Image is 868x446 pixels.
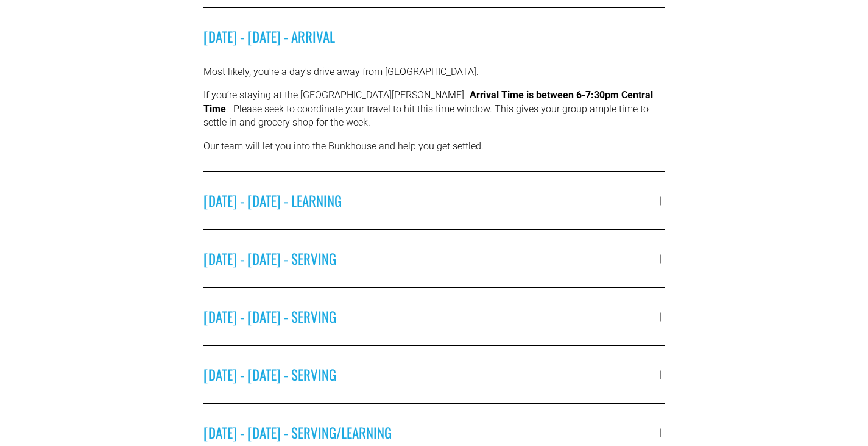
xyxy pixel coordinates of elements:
[203,8,664,65] button: [DATE] - [DATE] - ARRIVAL
[203,65,664,171] div: [DATE] - [DATE] - ARRIVAL
[203,230,664,287] button: [DATE] - [DATE] - SERVING
[203,190,655,211] span: [DATE] - [DATE] - LEARNING
[203,422,655,443] span: [DATE] - [DATE] - SERVING/LEARNING
[203,140,664,153] p: Our team will let you into the Bunkhouse and help you get settled.
[203,88,664,129] p: If you’re staying at the [GEOGRAPHIC_DATA][PERSON_NAME] - . Please seek to coordinate your travel...
[203,89,655,114] strong: Arrival Time is between 6-7:30pm Central Time
[203,306,655,327] span: [DATE] - [DATE] - SERVING
[203,65,664,79] p: Most likely, you're a day's drive away from [GEOGRAPHIC_DATA].
[203,288,664,345] button: [DATE] - [DATE] - SERVING
[203,364,655,385] span: [DATE] - [DATE] - SERVING
[203,346,664,403] button: [DATE] - [DATE] - SERVING
[203,26,655,47] span: [DATE] - [DATE] - ARRIVAL
[203,248,655,269] span: [DATE] - [DATE] - SERVING
[203,172,664,229] button: [DATE] - [DATE] - LEARNING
